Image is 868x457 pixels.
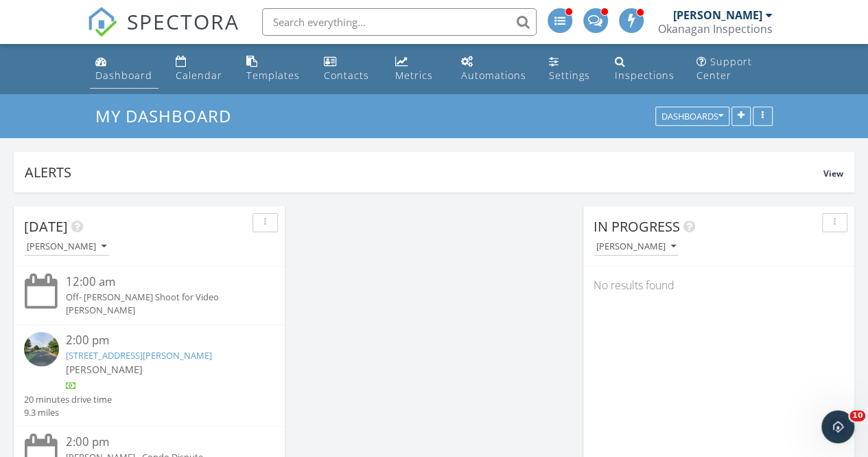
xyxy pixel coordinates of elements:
[655,107,729,126] button: Dashboards
[24,217,68,236] span: [DATE]
[614,69,674,82] div: Inspections
[66,434,254,451] div: 2:00 pm
[66,274,254,291] div: 12:00 am
[27,242,106,252] div: [PERSON_NAME]
[66,304,254,317] div: [PERSON_NAME]
[696,55,752,82] div: Support Center
[658,22,773,36] div: Okanagan Inspections
[823,168,843,179] span: View
[95,104,243,127] a: My Dashboard
[175,69,222,82] div: Calendar
[87,7,117,37] img: The Best Home Inspection Software - Spectora
[583,267,854,304] div: No results found
[548,69,589,82] div: Settings
[24,393,112,406] div: 20 minutes drive time
[456,49,532,89] a: Automations (Advanced)
[609,49,679,89] a: Inspections
[66,349,212,361] a: [STREET_ADDRESS][PERSON_NAME]
[246,69,300,82] div: Templates
[24,238,109,256] button: [PERSON_NAME]
[390,49,444,89] a: Metrics
[821,410,854,443] iframe: Intercom live chat
[24,406,112,419] div: 9.3 miles
[169,49,230,89] a: Calendar
[849,410,865,421] span: 10
[90,49,159,89] a: Dashboard
[691,49,779,89] a: Support Center
[87,19,239,47] a: SPECTORA
[395,69,433,82] div: Metrics
[594,217,680,236] span: In Progress
[596,242,676,252] div: [PERSON_NAME]
[241,49,307,89] a: Templates
[673,8,762,22] div: [PERSON_NAME]
[127,7,239,36] span: SPECTORA
[318,49,379,89] a: Contacts
[25,163,823,181] div: Alerts
[661,112,723,122] div: Dashboards
[461,69,526,82] div: Automations
[66,363,143,376] span: [PERSON_NAME]
[95,69,152,82] div: Dashboard
[24,332,59,367] img: streetview
[66,332,254,349] div: 2:00 pm
[543,49,598,89] a: Settings
[66,291,254,304] div: Off- [PERSON_NAME] Shoot for Video
[262,8,537,36] input: Search everything...
[24,332,274,420] a: 2:00 pm [STREET_ADDRESS][PERSON_NAME] [PERSON_NAME] 20 minutes drive time 9.3 miles
[594,238,679,256] button: [PERSON_NAME]
[324,69,369,82] div: Contacts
